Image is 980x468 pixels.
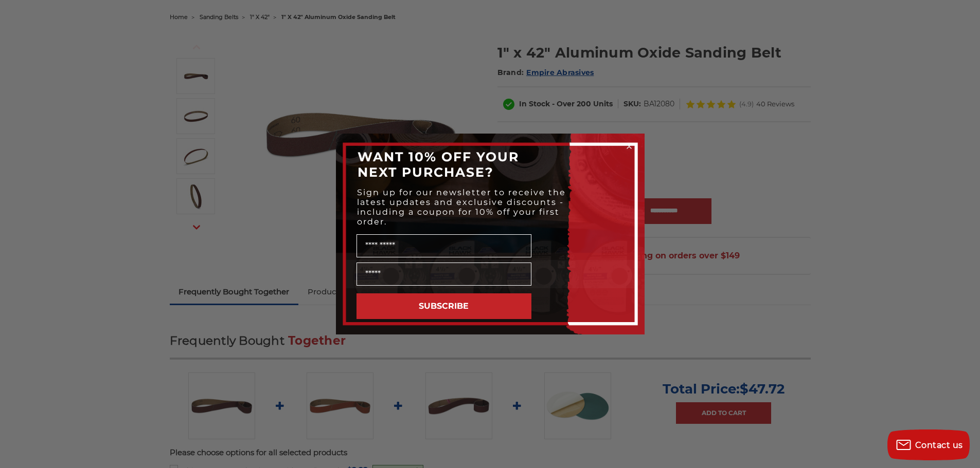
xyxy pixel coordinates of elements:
[887,429,970,460] button: Contact us
[624,141,634,152] button: Close dialog
[357,293,531,319] button: SUBSCRIBE
[358,149,519,180] span: WANT 10% OFF YOUR NEXT PURCHASE?
[915,440,963,450] span: Contact us
[357,263,531,286] input: Email
[357,188,566,227] span: Sign up for our newsletter to receive the latest updates and exclusive discounts - including a co...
